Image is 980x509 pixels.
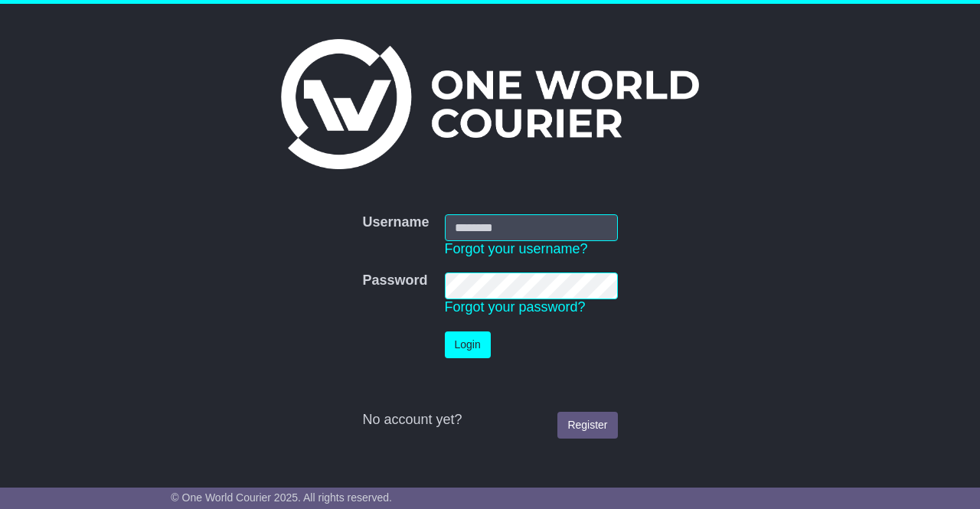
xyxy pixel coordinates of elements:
[557,412,617,439] a: Register
[362,272,427,289] label: Password
[445,241,588,256] a: Forgot your username?
[171,491,392,504] span: © One World Courier 2025. All rights reserved.
[445,299,586,315] a: Forgot your password?
[281,39,699,169] img: One World
[362,214,429,231] label: Username
[362,412,617,429] div: No account yet?
[445,331,491,358] button: Login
